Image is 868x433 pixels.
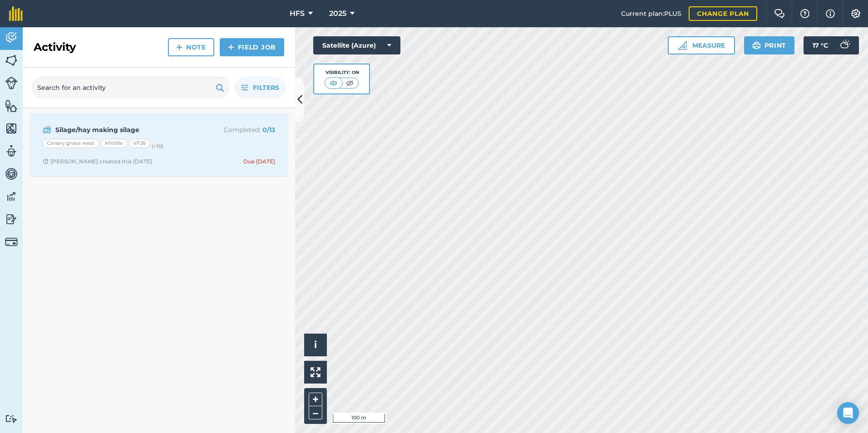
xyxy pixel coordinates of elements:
[344,79,355,88] img: svg+xml;base64,PHN2ZyB4bWxucz0iaHR0cDovL3d3dy53My5vcmcvMjAwMC9zdmciIHdpZHRoPSI1MCIgaGVpZ2h0PSI0MC...
[835,36,853,54] img: svg+xml;base64,PD94bWwgdmVyc2lvbj0iMS4wIiBlbmNvZGluZz0idXRmLTgiPz4KPCEtLSBHZW5lcmF0b3I6IEFkb2JlIE...
[325,69,359,76] div: Visibility: On
[774,9,785,18] img: Two speech bubbles overlapping with the left bubble in the forefront
[813,36,828,54] span: 17 ° C
[329,8,346,19] span: 2025
[32,77,230,98] input: Search for an activity
[35,119,282,171] a: Silage/hay making silageCompleted: 0/13Canary grass westMiddleVF26(+10)Clock with arrow pointing ...
[5,122,18,135] img: svg+xml;base64,PHN2ZyB4bWxucz0iaHR0cDovL3d3dy53My5vcmcvMjAwMC9zdmciIHdpZHRoPSI1NiIgaGVpZ2h0PSI2MC...
[311,367,321,377] img: Four arrows, one pointing top left, one top right, one bottom right and the last bottom left
[101,139,127,148] div: Middle
[43,158,152,165] div: [PERSON_NAME] created this [DATE]
[243,158,275,165] div: Due [DATE]
[216,82,224,93] img: svg+xml;base64,PHN2ZyB4bWxucz0iaHR0cDovL3d3dy53My5vcmcvMjAwMC9zdmciIHdpZHRoPSIxOSIgaGVpZ2h0PSIyNC...
[309,393,322,406] button: +
[621,9,681,19] span: Current plan : PLUS
[253,83,279,93] span: Filters
[804,36,859,54] button: 17 °C
[43,124,51,135] img: svg+xml;base64,PD94bWwgdmVyc2lvbj0iMS4wIiBlbmNvZGluZz0idXRmLTgiPz4KPCEtLSBHZW5lcmF0b3I6IEFkb2JlIE...
[5,414,18,423] img: svg+xml;base64,PD94bWwgdmVyc2lvbj0iMS4wIiBlbmNvZGluZz0idXRmLTgiPz4KPCEtLSBHZW5lcmF0b3I6IEFkb2JlIE...
[328,79,339,88] img: svg+xml;base64,PHN2ZyB4bWxucz0iaHR0cDovL3d3dy53My5vcmcvMjAwMC9zdmciIHdpZHRoPSI1MCIgaGVpZ2h0PSI0MC...
[220,38,284,56] a: Field Job
[826,8,835,19] img: svg+xml;base64,PHN2ZyB4bWxucz0iaHR0cDovL3d3dy53My5vcmcvMjAwMC9zdmciIHdpZHRoPSIxNyIgaGVpZ2h0PSIxNy...
[314,339,317,350] span: i
[9,6,23,21] img: fieldmargin Logo
[309,406,322,419] button: –
[304,334,327,356] button: i
[799,9,810,18] img: A question mark icon
[43,158,49,164] img: Clock with arrow pointing clockwise
[34,40,76,54] h2: Activity
[168,38,214,56] a: Note
[203,125,275,135] p: Completed :
[678,41,687,50] img: Ruler icon
[5,54,18,67] img: svg+xml;base64,PHN2ZyB4bWxucz0iaHR0cDovL3d3dy53My5vcmcvMjAwMC9zdmciIHdpZHRoPSI1NiIgaGVpZ2h0PSI2MC...
[55,125,199,135] strong: Silage/hay making silage
[5,77,18,89] img: svg+xml;base64,PD94bWwgdmVyc2lvbj0iMS4wIiBlbmNvZGluZz0idXRmLTgiPz4KPCEtLSBHZW5lcmF0b3I6IEFkb2JlIE...
[43,139,99,148] div: Canary grass west
[5,190,18,203] img: svg+xml;base64,PD94bWwgdmVyc2lvbj0iMS4wIiBlbmNvZGluZz0idXRmLTgiPz4KPCEtLSBHZW5lcmF0b3I6IEFkb2JlIE...
[752,40,761,51] img: svg+xml;base64,PHN2ZyB4bWxucz0iaHR0cDovL3d3dy53My5vcmcvMjAwMC9zdmciIHdpZHRoPSIxOSIgaGVpZ2h0PSIyNC...
[5,236,18,248] img: svg+xml;base64,PD94bWwgdmVyc2lvbj0iMS4wIiBlbmNvZGluZz0idXRmLTgiPz4KPCEtLSBHZW5lcmF0b3I6IEFkb2JlIE...
[129,139,150,148] div: VF26
[5,99,18,113] img: svg+xml;base64,PHN2ZyB4bWxucz0iaHR0cDovL3d3dy53My5vcmcvMjAwMC9zdmciIHdpZHRoPSI1NiIgaGVpZ2h0PSI2MC...
[313,36,400,54] button: Satellite (Azure)
[837,402,859,424] div: Open Intercom Messenger
[5,144,18,158] img: svg+xml;base64,PD94bWwgdmVyc2lvbj0iMS4wIiBlbmNvZGluZz0idXRmLTgiPz4KPCEtLSBHZW5lcmF0b3I6IEFkb2JlIE...
[850,9,861,18] img: A cog icon
[744,36,795,54] button: Print
[234,77,286,98] button: Filters
[176,42,182,53] img: svg+xml;base64,PHN2ZyB4bWxucz0iaHR0cDovL3d3dy53My5vcmcvMjAwMC9zdmciIHdpZHRoPSIxNCIgaGVpZ2h0PSIyNC...
[290,8,305,19] span: HFS
[668,36,735,54] button: Measure
[5,31,18,44] img: svg+xml;base64,PD94bWwgdmVyc2lvbj0iMS4wIiBlbmNvZGluZz0idXRmLTgiPz4KPCEtLSBHZW5lcmF0b3I6IEFkb2JlIE...
[5,167,18,181] img: svg+xml;base64,PD94bWwgdmVyc2lvbj0iMS4wIiBlbmNvZGluZz0idXRmLTgiPz4KPCEtLSBHZW5lcmF0b3I6IEFkb2JlIE...
[5,212,18,226] img: svg+xml;base64,PD94bWwgdmVyc2lvbj0iMS4wIiBlbmNvZGluZz0idXRmLTgiPz4KPCEtLSBHZW5lcmF0b3I6IEFkb2JlIE...
[262,126,275,134] strong: 0 / 13
[689,6,757,21] a: Change plan
[152,143,163,149] small: (+ 10 )
[228,42,234,53] img: svg+xml;base64,PHN2ZyB4bWxucz0iaHR0cDovL3d3dy53My5vcmcvMjAwMC9zdmciIHdpZHRoPSIxNCIgaGVpZ2h0PSIyNC...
